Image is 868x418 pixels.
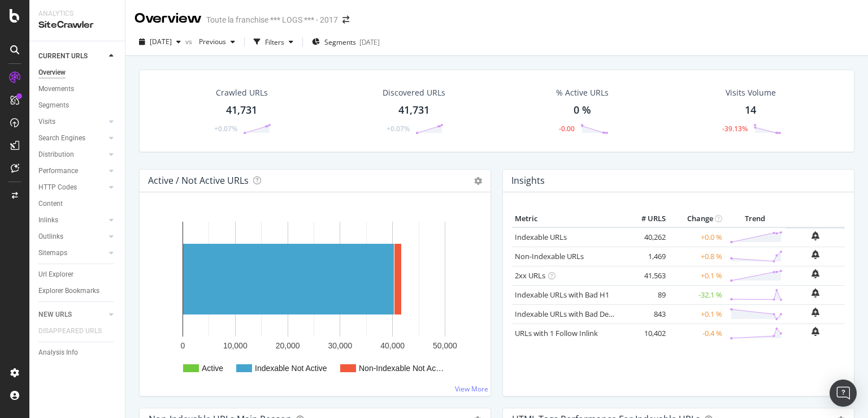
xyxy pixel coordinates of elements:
a: Indexable URLs [515,232,567,242]
div: Movements [38,83,74,95]
a: Inlinks [38,214,106,226]
td: +0.1 % [669,304,725,324]
a: Segments [38,100,117,111]
div: bell-plus [811,250,819,259]
text: Active [202,364,223,373]
td: +0.0 % [669,227,725,247]
div: Analytics [38,9,116,19]
svg: A chart. [149,210,477,387]
div: Search Engines [38,132,85,144]
div: +0.07% [387,124,410,133]
div: bell-plus [811,308,819,317]
text: 0 [181,341,185,350]
th: Change [669,210,725,227]
div: Sitemaps [38,247,67,259]
th: # URLS [623,210,669,227]
div: Crawled URLs [216,87,268,98]
a: Sitemaps [38,247,106,259]
div: bell-plus [811,288,819,298]
button: Previous [194,33,240,51]
i: Options [474,177,482,185]
div: CURRENT URLS [38,50,88,62]
div: Discovered URLs [383,87,445,98]
text: 40,000 [380,341,405,350]
div: Performance [38,165,78,177]
span: Segments [324,37,356,47]
div: SiteCrawler [38,19,116,32]
div: [DATE] [359,37,380,47]
th: Trend [725,210,785,227]
div: Analysis Info [38,347,78,359]
div: 41,731 [398,103,429,118]
div: bell-plus [811,231,819,240]
a: Distribution [38,149,106,161]
span: Previous [194,37,226,46]
div: -39.13% [722,124,748,133]
a: Visits [38,116,106,128]
td: 89 [623,285,669,304]
div: Segments [38,100,69,111]
div: HTTP Codes [38,182,77,193]
button: [DATE] [134,33,185,51]
div: % Active URLs [556,87,609,98]
div: DISAPPEARED URLS [38,325,102,337]
td: -0.4 % [669,324,725,343]
div: Outlinks [38,231,63,243]
td: 843 [623,304,669,324]
text: 50,000 [433,341,457,350]
button: Segments[DATE] [307,33,384,51]
div: Filters [265,37,284,47]
a: Outlinks [38,231,106,243]
a: CURRENT URLS [38,50,106,62]
div: Visits Volume [726,87,776,98]
th: Metric [512,210,623,227]
text: Non-Indexable Not Ac… [359,364,444,373]
a: Analysis Info [38,347,117,359]
a: Performance [38,165,106,177]
a: Search Engines [38,132,106,144]
span: 2025 Sep. 1st [150,37,172,46]
text: 30,000 [328,341,352,350]
text: 10,000 [223,341,248,350]
td: 41,563 [623,266,669,285]
a: Non-Indexable URLs [515,251,584,261]
a: Movements [38,83,117,95]
button: Filters [249,33,298,51]
div: -0.00 [559,124,575,133]
div: bell-plus [811,269,819,278]
div: +0.07% [214,124,237,133]
div: Toute la franchise *** LOGS *** - 2017 [206,14,338,25]
div: Visits [38,116,55,128]
span: vs [185,37,194,46]
td: 10,402 [623,324,669,343]
a: HTTP Codes [38,182,106,193]
a: URLs with 1 Follow Inlink [515,328,598,338]
td: 1,469 [623,247,669,266]
h4: Active / Not Active URLs [148,173,249,188]
div: Overview [38,67,66,79]
div: 14 [745,103,756,118]
div: Url Explorer [38,269,73,281]
div: Content [38,198,63,210]
div: Explorer Bookmarks [38,285,99,297]
div: bell-plus [811,327,819,336]
div: arrow-right-arrow-left [342,16,349,24]
a: Explorer Bookmarks [38,285,117,297]
a: NEW URLS [38,309,106,321]
a: Indexable URLs with Bad Description [515,309,638,319]
td: -32.1 % [669,285,725,304]
div: Distribution [38,149,74,161]
td: +0.8 % [669,247,725,266]
td: 40,262 [623,227,669,247]
div: 0 % [574,103,591,118]
h4: Insights [511,173,545,188]
a: Content [38,198,117,210]
a: Indexable URLs with Bad H1 [515,290,609,300]
td: +0.1 % [669,266,725,285]
div: NEW URLS [38,309,72,321]
div: Open Intercom Messenger [830,380,857,407]
a: Url Explorer [38,269,117,281]
a: View More [455,384,488,394]
div: Overview [134,9,202,28]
